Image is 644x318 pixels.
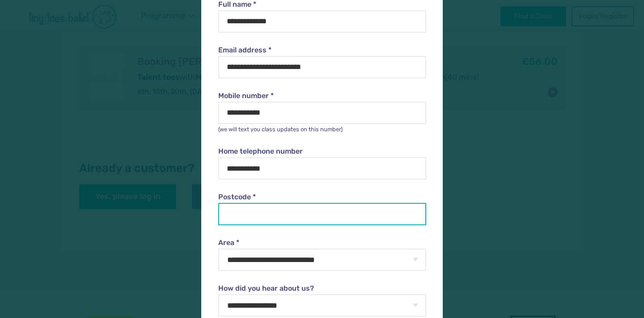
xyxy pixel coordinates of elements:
label: Home telephone number [218,146,426,156]
label: Email address * [218,45,426,55]
small: (we will text you class updates on this number) [218,126,343,133]
label: How did you hear about us? [218,284,426,293]
label: Postcode * [218,192,426,202]
label: Mobile number * [218,91,426,101]
label: Area * [218,238,426,248]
